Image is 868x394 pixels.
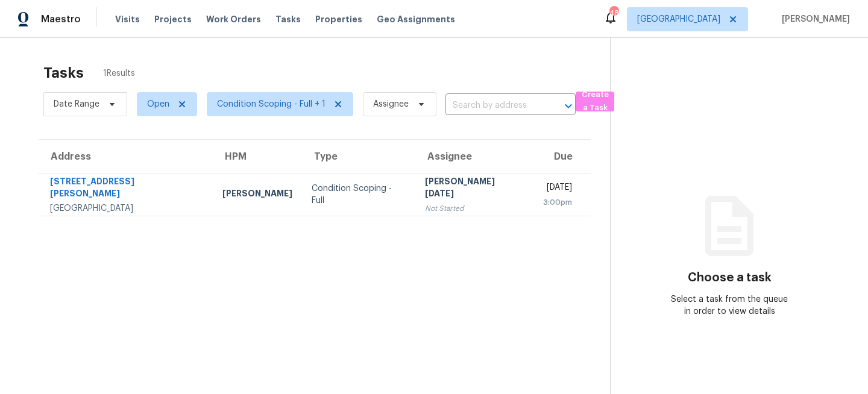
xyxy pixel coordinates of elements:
[670,293,790,317] div: Select a task from the queue in order to view details
[315,13,362,25] span: Properties
[147,98,169,110] span: Open
[777,13,850,25] span: [PERSON_NAME]
[533,140,591,174] th: Due
[576,92,614,111] button: Create a Task
[222,187,292,202] div: [PERSON_NAME]
[275,15,301,23] span: Tasks
[50,175,203,202] div: [STREET_ADDRESS][PERSON_NAME]
[312,183,406,207] div: Condition Scoping - Full
[115,13,140,25] span: Visits
[154,13,192,25] span: Projects
[425,175,523,202] div: [PERSON_NAME][DATE]
[609,7,618,19] div: 48
[415,140,533,174] th: Assignee
[217,98,325,110] span: Condition Scoping - Full + 1
[54,98,99,110] span: Date Range
[39,140,213,174] th: Address
[377,13,455,25] span: Geo Assignments
[213,140,302,174] th: HPM
[41,13,81,25] span: Maestro
[103,67,135,80] span: 1 Results
[302,140,415,174] th: Type
[543,196,572,208] div: 3:00pm
[373,98,409,110] span: Assignee
[206,13,261,25] span: Work Orders
[445,96,542,115] input: Search by address
[560,98,577,114] button: Open
[582,88,608,116] span: Create a Task
[50,202,203,214] div: [GEOGRAPHIC_DATA]
[43,67,84,79] h2: Tasks
[637,13,720,25] span: [GEOGRAPHIC_DATA]
[688,272,772,284] h3: Choose a task
[543,181,572,196] div: [DATE]
[425,202,523,214] div: Not Started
